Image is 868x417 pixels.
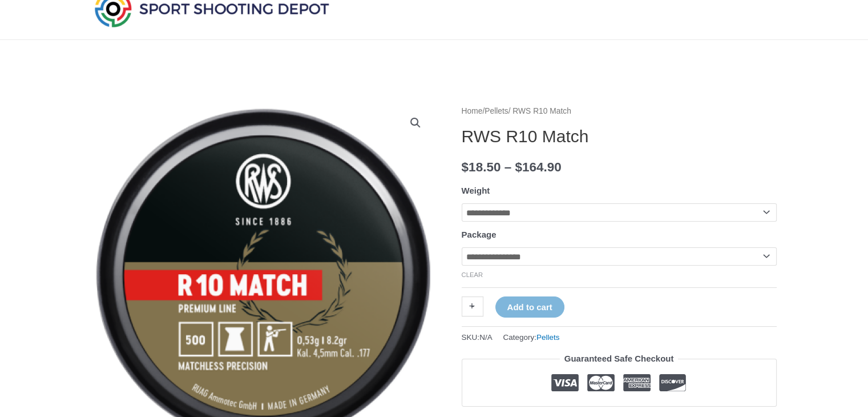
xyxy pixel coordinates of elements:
[560,351,679,367] legend: Guaranteed Safe Checkout
[462,230,496,239] label: Package
[462,330,492,344] span: SKU:
[462,271,483,278] a: Clear options
[503,330,559,344] span: Category:
[536,333,560,342] a: Pellets
[462,160,469,174] span: $
[479,333,492,342] span: N/A
[462,126,777,147] h1: RWS R10 Match
[485,107,508,115] a: Pellets
[462,104,777,119] nav: Breadcrumb
[462,107,483,115] a: Home
[462,186,490,195] label: Weight
[495,296,564,318] button: Add to cart
[515,160,522,174] span: $
[462,296,483,316] a: +
[405,113,426,133] a: View full-screen image gallery
[504,160,512,174] span: –
[515,160,561,174] bdi: 164.90
[462,160,501,174] bdi: 18.50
